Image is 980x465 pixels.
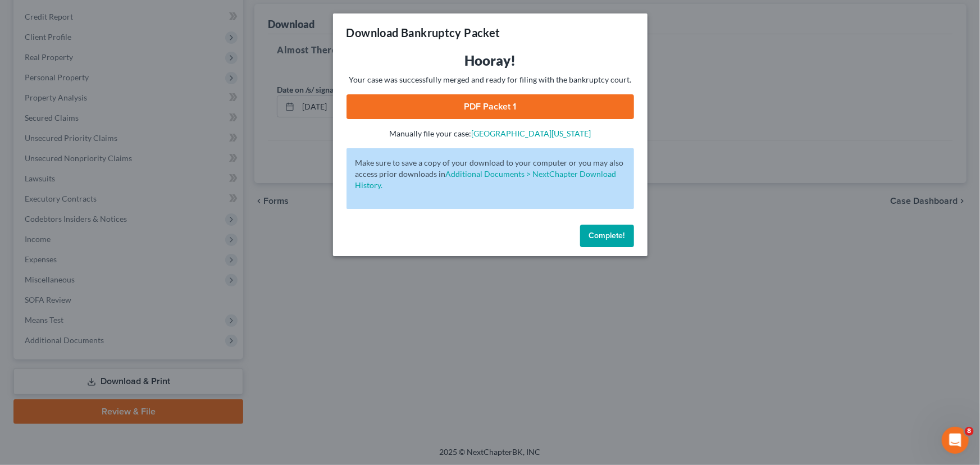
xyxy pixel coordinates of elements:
[355,169,617,190] a: Additional Documents > NextChapter Download History.
[589,231,625,240] span: Complete!
[347,74,634,85] p: Your case was successfully merged and ready for filing with the bankruptcy court.
[347,25,500,40] h3: Download Bankruptcy Packet
[471,129,591,138] a: [GEOGRAPHIC_DATA][US_STATE]
[347,94,634,119] a: PDF Packet 1
[580,225,634,247] button: Complete!
[355,157,625,191] p: Make sure to save a copy of your download to your computer or you may also access prior downloads in
[347,128,634,139] p: Manually file your case:
[942,427,969,454] iframe: Intercom live chat
[965,427,974,436] span: 8
[347,52,634,70] h3: Hooray!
